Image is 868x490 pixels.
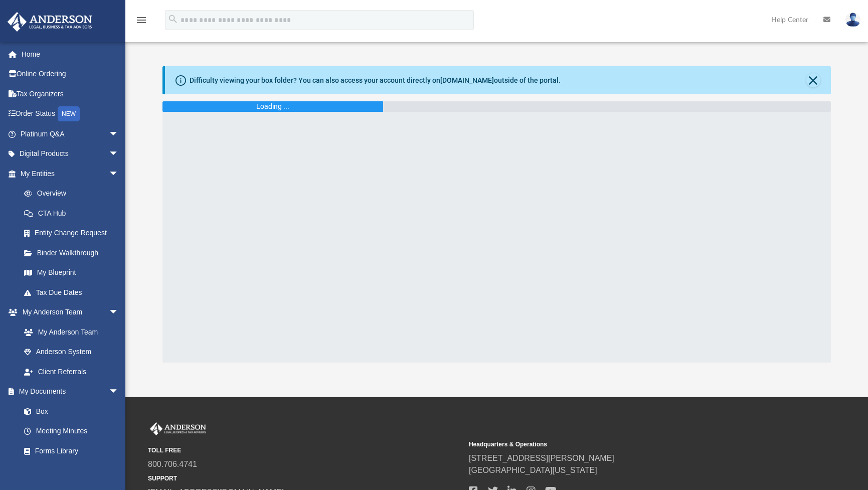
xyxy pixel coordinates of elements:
[14,223,134,243] a: Entity Change Request
[109,144,129,165] span: arrow_drop_down
[7,144,134,164] a: Digital Productsarrow_drop_down
[14,322,124,342] a: My Anderson Team
[440,76,494,84] a: [DOMAIN_NAME]
[14,401,124,421] a: Box
[845,13,860,27] img: User Pic
[109,124,129,144] span: arrow_drop_down
[135,14,147,26] i: menu
[109,382,129,402] span: arrow_drop_down
[109,164,129,184] span: arrow_drop_down
[7,302,129,322] a: My Anderson Teamarrow_drop_down
[7,382,129,402] a: My Documentsarrow_drop_down
[7,84,134,104] a: Tax Organizers
[14,243,134,263] a: Binder Walkthrough
[148,422,208,435] img: Anderson Advisors Platinum Portal
[256,101,289,112] div: Loading ...
[14,263,129,283] a: My Blueprint
[7,124,134,144] a: Platinum Q&Aarrow_drop_down
[7,64,134,84] a: Online Ordering
[14,184,134,204] a: Overview
[109,302,129,323] span: arrow_drop_down
[14,342,129,362] a: Anderson System
[167,14,179,25] i: search
[14,441,124,461] a: Forms Library
[469,466,597,474] a: [GEOGRAPHIC_DATA][US_STATE]
[135,19,147,26] a: menu
[14,421,129,441] a: Meeting Minutes
[14,362,129,382] a: Client Referrals
[469,454,614,462] a: [STREET_ADDRESS][PERSON_NAME]
[7,44,134,64] a: Home
[148,460,197,468] a: 800.706.4741
[14,203,134,223] a: CTA Hub
[190,75,561,86] div: Difficulty viewing your box folder? You can also access your account directly on outside of the p...
[7,164,134,184] a: My Entitiesarrow_drop_down
[469,440,783,449] small: Headquarters & Operations
[7,104,134,124] a: Order StatusNEW
[148,474,462,483] small: SUPPORT
[58,106,80,121] div: NEW
[806,73,820,87] button: Close
[14,282,134,302] a: Tax Due Dates
[5,12,95,32] img: Anderson Advisors Platinum Portal
[148,446,462,455] small: TOLL FREE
